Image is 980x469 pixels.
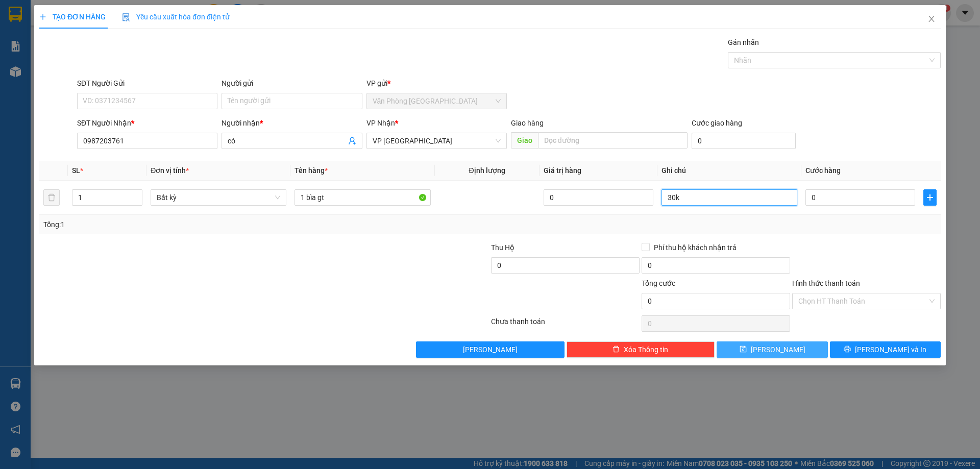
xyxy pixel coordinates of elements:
[416,341,565,358] button: [PERSON_NAME]
[740,345,747,354] span: save
[366,78,507,89] div: VP gửi
[805,166,841,175] span: Cước hàng
[538,132,688,149] input: Dọc đường
[692,119,742,127] label: Cước giao hàng
[917,5,946,34] button: Close
[657,161,801,181] th: Ghi chú
[624,344,668,355] span: Xóa Thông tin
[222,78,362,89] div: Người gửi
[348,137,356,145] span: user-add
[511,132,538,149] span: Giao
[927,15,936,23] span: close
[612,345,620,354] span: delete
[77,78,217,89] div: SĐT Người Gửi
[373,133,501,149] span: VP Bình Hòa
[469,166,505,175] span: Định lượng
[544,189,653,206] input: 0
[844,345,851,354] span: printer
[650,242,741,253] span: Phí thu hộ khách nhận trả
[43,189,60,206] button: delete
[855,344,926,355] span: [PERSON_NAME] và In
[43,219,378,230] div: Tổng: 1
[72,166,80,175] span: SL
[122,13,230,21] span: Yêu cầu xuất hóa đơn điện tử
[728,38,759,46] label: Gán nhãn
[222,117,362,129] div: Người nhận
[661,189,797,206] input: Ghi Chú
[792,279,860,287] label: Hình thức thanh toán
[751,344,805,355] span: [PERSON_NAME]
[490,316,641,334] div: Chưa thanh toán
[5,61,118,76] li: Thảo Lan
[692,133,796,149] input: Cước giao hàng
[151,166,189,175] span: Đơn vị tính
[567,341,715,358] button: deleteXóa Thông tin
[544,166,581,175] span: Giá trị hàng
[39,13,46,20] span: plus
[77,117,217,129] div: SĐT Người Nhận
[295,166,328,175] span: Tên hàng
[463,344,518,355] span: [PERSON_NAME]
[924,193,936,202] span: plus
[373,93,501,109] span: Văn Phòng Sài Gòn
[122,13,130,21] img: icon
[39,13,106,21] span: TẠO ĐƠN HÀNG
[830,341,941,358] button: printer[PERSON_NAME] và In
[366,119,395,127] span: VP Nhận
[157,190,280,205] span: Bất kỳ
[717,341,827,358] button: save[PERSON_NAME]
[511,119,544,127] span: Giao hàng
[642,279,675,287] span: Tổng cước
[295,189,430,206] input: VD: Bàn, Ghế
[923,189,937,206] button: plus
[491,243,514,252] span: Thu Hộ
[5,76,118,90] li: In ngày: 09:41 14/10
